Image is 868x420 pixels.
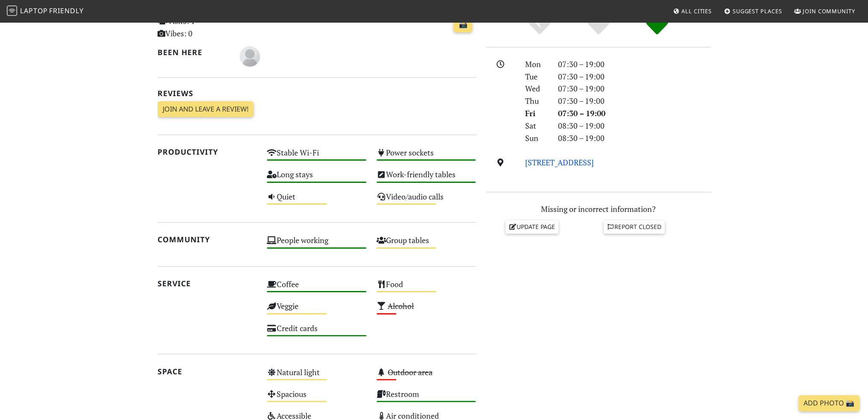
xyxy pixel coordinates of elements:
[158,15,257,40] p: Visits: 1 Vibes: 0
[371,387,481,409] div: Restroom
[569,13,628,36] div: Yes
[553,132,716,144] div: 08:30 – 19:00
[510,13,569,36] div: No
[520,82,552,95] div: Wed
[262,146,371,167] div: Stable Wi-Fi
[506,220,558,233] a: Update page
[262,167,371,189] div: Long stays
[262,233,371,255] div: People working
[721,3,786,19] a: Suggest Places
[371,190,481,211] div: Video/audio calls
[158,367,257,376] h2: Space
[262,365,371,387] div: Natural light
[262,321,371,343] div: Credit cards
[798,395,859,411] a: Add Photo 📸
[262,190,371,211] div: Quiet
[453,17,472,33] a: 📸
[520,70,552,83] div: Tue
[553,58,716,70] div: 07:30 – 19:00
[240,46,260,67] img: blank-535327c66bd565773addf3077783bbfce4b00ec00e9fd257753287c682c7fa38.png
[262,299,371,321] div: Veggie
[240,50,260,61] span: Luca Amoruso
[371,233,481,255] div: Group tables
[7,6,17,16] img: LaptopFriendly
[371,167,481,189] div: Work-friendly tables
[520,132,552,144] div: Sun
[262,277,371,299] div: Coffee
[20,6,48,15] span: Laptop
[520,107,552,120] div: Fri
[681,7,712,15] span: All Cities
[49,6,83,15] span: Friendly
[388,301,414,311] s: Alcohol
[553,120,716,132] div: 08:30 – 19:00
[553,82,716,95] div: 07:30 – 19:00
[520,95,552,107] div: Thu
[158,235,257,244] h2: Community
[158,279,257,288] h2: Service
[803,7,855,15] span: Join Community
[262,387,371,409] div: Spacious
[158,101,254,117] a: Join and leave a review!
[628,13,687,36] div: Definitely!
[669,3,715,19] a: All Cities
[520,58,552,70] div: Mon
[486,203,711,215] p: Missing or incorrect information?
[525,157,594,167] a: [STREET_ADDRESS]
[371,146,481,167] div: Power sockets
[553,107,716,120] div: 07:30 – 19:00
[158,147,257,156] h2: Productivity
[733,7,782,15] span: Suggest Places
[604,220,665,233] a: Report closed
[791,3,859,19] a: Join Community
[371,277,481,299] div: Food
[553,70,716,83] div: 07:30 – 19:00
[553,95,716,107] div: 07:30 – 19:00
[388,367,433,377] s: Outdoor area
[158,89,476,98] h2: Reviews
[158,48,230,57] h2: Been here
[7,4,84,19] a: LaptopFriendly LaptopFriendly
[520,120,552,132] div: Sat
